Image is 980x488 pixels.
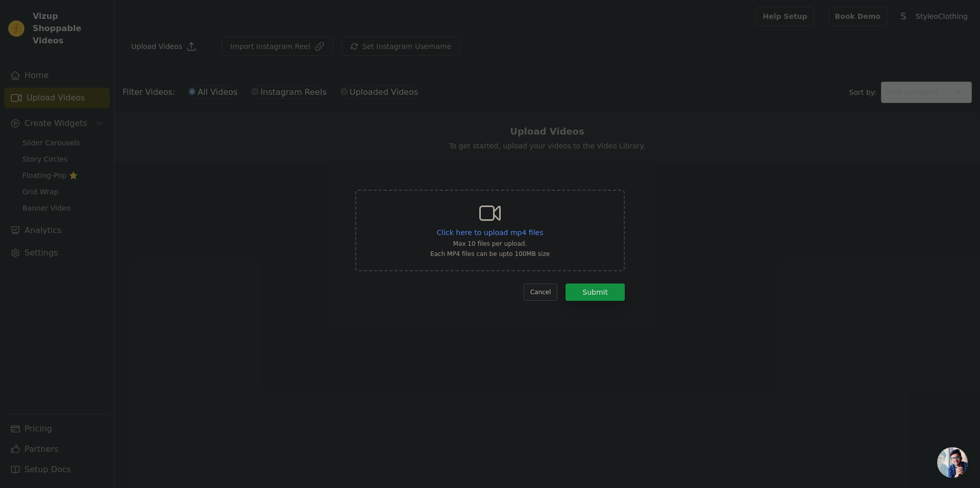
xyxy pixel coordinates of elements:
p: Max 10 files per upload. [430,240,550,248]
span: Click here to upload mp4 files [437,228,544,237]
p: Each MP4 files can be upto 100MB size [430,250,550,258]
button: Cancel [524,284,558,301]
button: Close modal [633,167,645,179]
div: Open chat [937,447,968,478]
button: Submit [566,284,625,301]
